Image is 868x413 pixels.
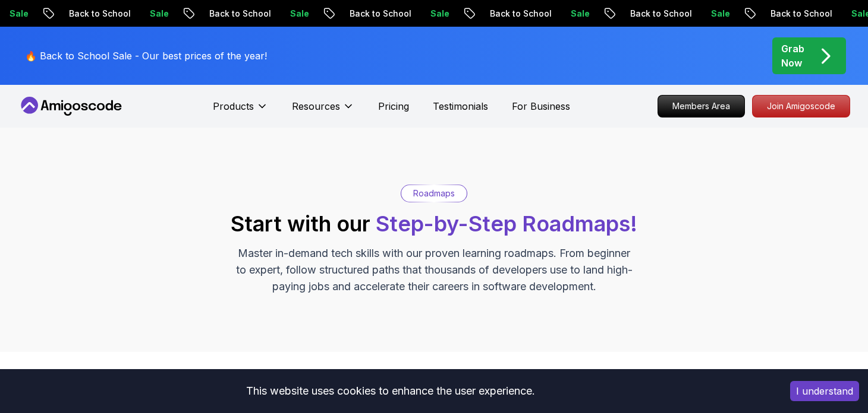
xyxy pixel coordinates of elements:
[9,378,772,404] div: This website uses cookies to enhance the user experience.
[378,99,409,113] a: Pricing
[781,42,804,70] p: Grab Now
[259,8,297,20] p: Sale
[753,96,850,117] p: Join Amigoscode
[400,8,438,20] p: Sale
[213,99,254,113] p: Products
[231,212,637,236] h2: Start with our
[820,8,858,20] p: Sale
[599,8,680,20] p: Back to School
[680,8,718,20] p: Sale
[512,99,570,113] a: For Business
[459,8,540,20] p: Back to School
[234,245,634,295] p: Master in-demand tech skills with our proven learning roadmaps. From beginner to expert, follow s...
[119,8,157,20] p: Sale
[658,95,745,117] a: Members Area
[292,99,340,113] p: Resources
[213,99,268,123] button: Products
[540,8,578,20] p: Sale
[38,8,119,20] p: Back to School
[292,99,354,123] button: Resources
[319,8,400,20] p: Back to School
[658,96,744,117] p: Members Area
[178,8,259,20] p: Back to School
[740,8,820,20] p: Back to School
[376,211,637,237] span: Step-by-Step Roadmaps!
[752,95,850,117] a: Join Amigoscode
[413,188,455,199] p: Roadmaps
[433,99,488,113] a: Testimonials
[790,381,859,401] button: Accept cookies
[25,49,267,63] p: 🔥 Back to School Sale - Our best prices of the year!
